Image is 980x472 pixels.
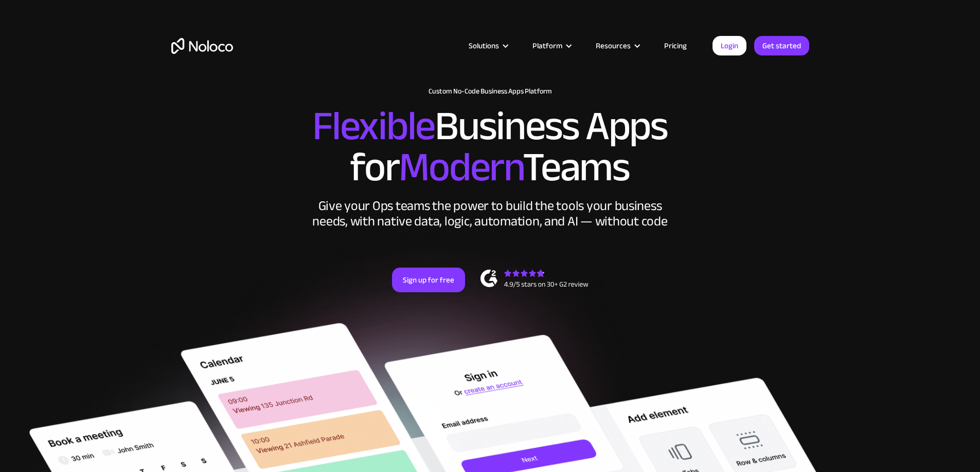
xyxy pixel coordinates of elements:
div: Give your Ops teams the power to build the tools your business needs, with native data, logic, au... [310,198,670,229]
a: Login [712,36,746,55]
div: Platform [520,39,583,52]
div: Resources [596,39,631,52]
h2: Business Apps for Teams [171,106,809,188]
div: Resources [583,39,651,52]
a: home [171,38,233,54]
div: Solutions [469,39,499,52]
div: Solutions [456,39,520,52]
span: Flexible [312,88,435,164]
span: Modern [399,129,523,205]
a: Get started [754,36,809,55]
div: Platform [532,39,562,52]
a: Sign up for free [392,268,465,292]
a: Pricing [651,39,700,52]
